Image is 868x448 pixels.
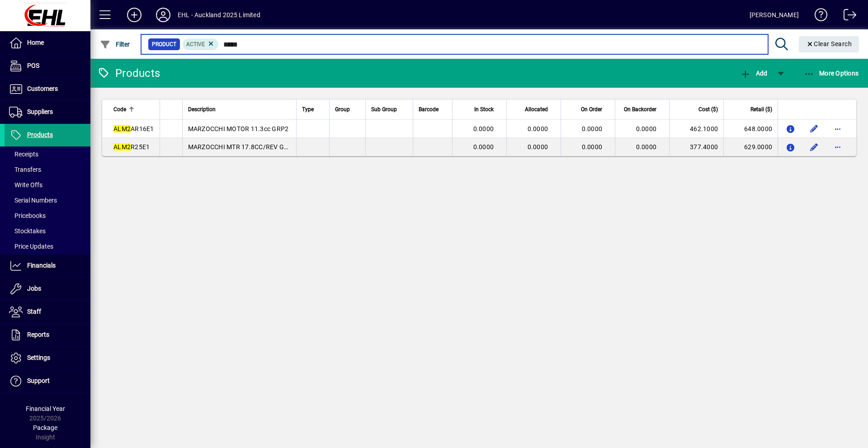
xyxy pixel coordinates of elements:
[5,278,90,300] a: Jobs
[419,104,447,114] div: Barcode
[5,32,90,54] a: Home
[302,104,324,114] div: Type
[188,104,291,114] div: Description
[807,140,821,154] button: Edit
[9,151,38,158] span: Receipts
[335,104,360,114] div: Group
[528,143,548,151] span: 0.0000
[371,104,407,114] div: Sub Group
[9,243,53,250] span: Price Updates
[27,354,50,361] span: Settings
[5,370,90,392] a: Support
[27,308,41,315] span: Staff
[113,104,126,114] span: Code
[624,104,656,114] span: On Backorder
[419,104,439,114] span: Barcode
[473,125,494,132] span: 0.0000
[97,66,160,80] div: Products
[636,143,657,151] span: 0.0000
[5,239,90,254] a: Price Updates
[804,70,859,77] span: More Options
[474,104,494,114] span: In Stock
[178,8,260,22] div: EHL - Auckland 2025 Limited
[806,40,852,47] span: Clear Search
[5,177,90,193] a: Write Offs
[149,7,178,23] button: Profile
[750,104,772,114] span: Retail ($)
[723,120,778,138] td: 648.0000
[188,143,465,151] span: MARZOCCHI MTR 17.8CC/REV GRP 2 4 BOLT EURO MOUNT 1:8 TAPERED SHAFT 40 x 40 PCD P
[26,405,65,412] span: Financial Year
[799,36,859,52] button: Clear
[113,143,150,151] span: R25E1
[113,143,131,151] em: ALM2
[581,104,602,114] span: On Order
[5,255,90,277] a: Financials
[33,424,57,431] span: Package
[113,104,154,114] div: Code
[5,146,90,162] a: Receipts
[808,2,828,31] a: Knowledge Base
[27,39,44,46] span: Home
[9,212,46,219] span: Pricebooks
[830,122,845,136] button: More options
[5,223,90,239] a: Stocktakes
[152,40,176,49] span: Product
[582,125,603,132] span: 0.0000
[27,285,41,292] span: Jobs
[5,324,90,346] a: Reports
[335,104,350,114] span: Group
[371,104,397,114] span: Sub Group
[5,208,90,223] a: Pricebooks
[188,125,289,132] span: MARZOCCHI MOTOR 11.3cc GRP2
[512,104,556,114] div: Allocated
[9,227,46,235] span: Stocktakes
[27,377,50,384] span: Support
[837,2,857,31] a: Logout
[9,166,41,173] span: Transfers
[27,85,58,92] span: Customers
[27,131,53,138] span: Products
[636,125,657,132] span: 0.0000
[113,125,154,132] span: AR16E1
[27,62,39,69] span: POS
[830,140,845,154] button: More options
[582,143,603,151] span: 0.0000
[27,108,53,115] span: Suppliers
[458,104,502,114] div: In Stock
[5,193,90,208] a: Serial Numbers
[738,65,769,81] button: Add
[5,55,90,77] a: POS
[525,104,548,114] span: Allocated
[750,8,799,22] div: [PERSON_NAME]
[27,331,49,338] span: Reports
[807,122,821,136] button: Edit
[5,347,90,369] a: Settings
[802,65,861,81] button: More Options
[621,104,665,114] div: On Backorder
[9,181,42,189] span: Write Offs
[669,120,723,138] td: 462.1000
[302,104,314,114] span: Type
[723,138,778,156] td: 629.0000
[740,70,767,77] span: Add
[27,262,56,269] span: Financials
[669,138,723,156] td: 377.4000
[5,162,90,177] a: Transfers
[98,36,132,52] button: Filter
[528,125,548,132] span: 0.0000
[113,125,131,132] em: ALM2
[186,41,205,47] span: Active
[473,143,494,151] span: 0.0000
[698,104,718,114] span: Cost ($)
[5,101,90,123] a: Suppliers
[566,104,610,114] div: On Order
[100,41,130,48] span: Filter
[9,197,57,204] span: Serial Numbers
[120,7,149,23] button: Add
[183,38,219,50] mat-chip: Activation Status: Active
[5,301,90,323] a: Staff
[188,104,216,114] span: Description
[5,78,90,100] a: Customers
